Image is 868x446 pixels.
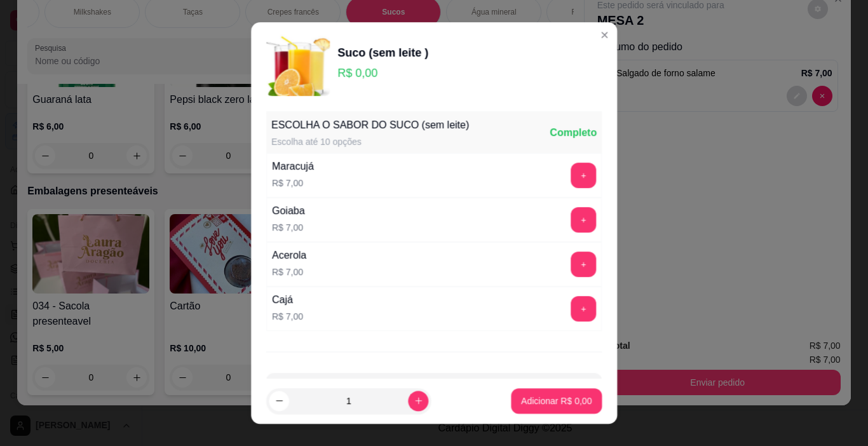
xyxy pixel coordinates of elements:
p: R$ 0,00 [337,64,428,82]
div: ESCOLHA O SABOR DO SUCO (sem leite) [271,118,469,133]
button: Adicionar R$ 0,00 [511,388,602,414]
div: Maracujá [272,159,314,174]
button: decrease-product-quantity [269,391,289,411]
p: Adicionar R$ 0,00 [521,395,592,407]
div: Suco (sem leite ) [337,44,428,62]
div: Escolha até 10 opções [271,135,469,148]
button: Close [594,25,614,45]
div: Cajá [272,292,303,307]
button: add [571,252,596,277]
img: product-image [266,32,330,96]
p: R$ 7,00 [272,221,305,234]
div: Acerola [272,248,306,263]
div: Completo [550,125,597,140]
p: R$ 7,00 [272,266,306,278]
div: Goiaba [272,203,305,219]
p: R$ 7,00 [272,177,314,189]
button: add [571,207,596,233]
button: add [571,296,596,321]
button: add [571,163,596,188]
p: R$ 7,00 [272,310,303,323]
button: increase-product-quantity [408,391,428,411]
